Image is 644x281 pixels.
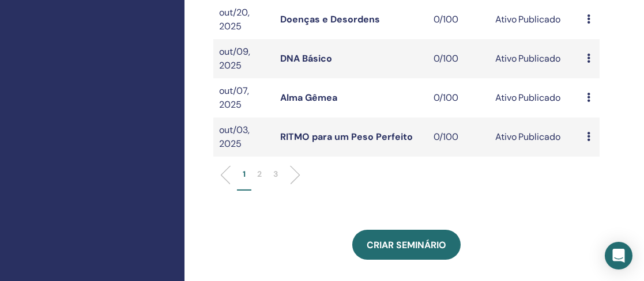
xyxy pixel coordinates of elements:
[489,117,582,157] td: Ativo Publicado
[280,52,332,64] a: DNA Básico
[428,117,489,157] td: 0/100
[273,168,278,180] p: 3
[280,131,413,143] a: RITMO para um Peso Perfeito
[213,39,274,78] td: out/09, 2025
[213,117,274,157] td: out/03, 2025
[243,168,246,180] p: 1
[213,78,274,117] td: out/07, 2025
[257,168,262,180] p: 2
[367,239,446,251] span: Criar seminário
[428,78,489,117] td: 0/100
[280,13,380,25] a: Doenças e Desordens
[280,92,337,104] a: Alma Gêmea
[489,39,582,78] td: Ativo Publicado
[489,78,582,117] td: Ativo Publicado
[605,242,632,269] div: Open Intercom Messenger
[428,39,489,78] td: 0/100
[352,230,461,260] a: Criar seminário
